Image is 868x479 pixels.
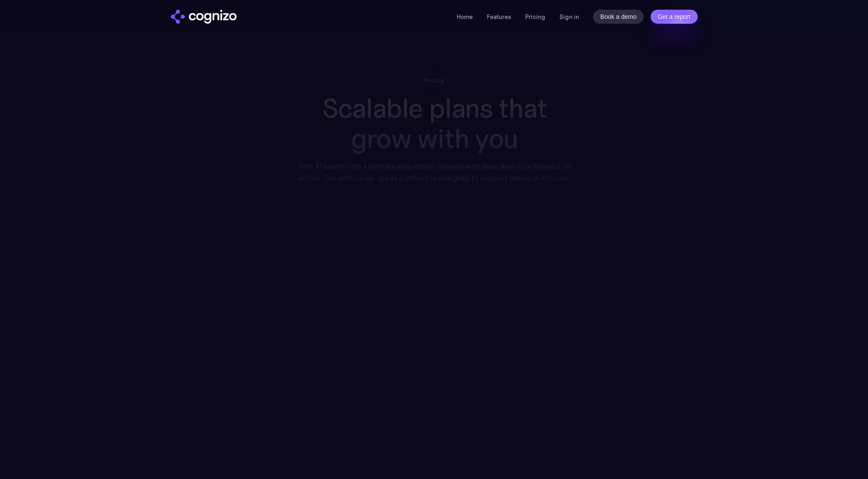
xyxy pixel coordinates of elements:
[559,11,579,22] a: Sign in
[424,76,444,84] div: Pricing
[291,160,576,184] div: Turn AI search into a primary acquisition channel with deep analytics focused on action. Our ente...
[487,13,511,21] a: Features
[525,13,545,21] a: Pricing
[457,13,473,21] a: Home
[291,93,576,154] h1: Scalable plans that grow with you
[651,10,698,24] a: Get a report
[171,10,237,24] img: cognizo logo
[593,10,644,24] a: Book a demo
[171,10,237,24] a: home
